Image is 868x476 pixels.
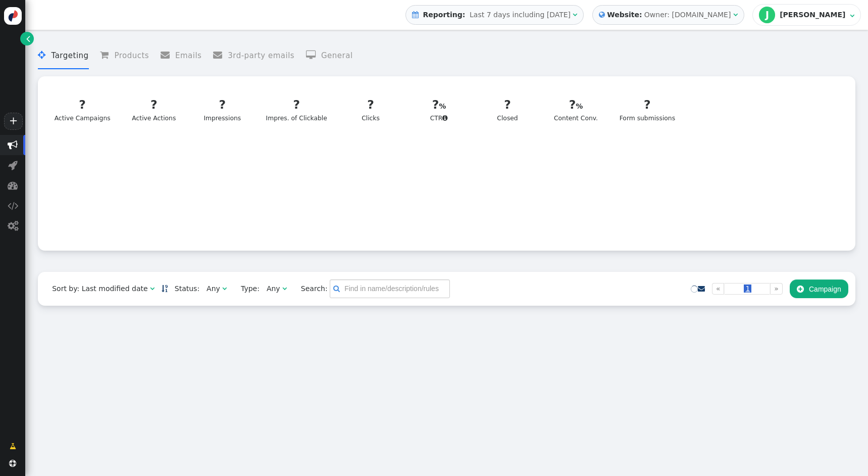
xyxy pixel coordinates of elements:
span:  [8,201,18,211]
div: Any [267,283,280,294]
input: Find in name/description/rules [330,279,450,298]
div: Active Actions [129,96,179,123]
span:  [333,283,340,294]
span:  [9,460,16,467]
span: Sorted in descending order [162,285,168,292]
a: ?Closed [476,90,538,129]
div: Content Conv. [551,96,601,123]
div: Closed [483,96,533,123]
img: logo-icon.svg [4,7,22,25]
button: Campaign [790,279,848,298]
span:  [573,11,577,18]
span:  [282,285,287,292]
span:  [213,51,228,60]
a: ?Form submissions [613,90,681,129]
div: ? [414,96,464,114]
span:  [161,51,175,60]
div: ? [266,96,327,114]
span:  [8,140,18,150]
span:  [38,51,51,60]
div: ? [129,96,179,114]
div: Sort by: Last modified date [52,283,147,294]
a: ?Impres. of Clickable [260,90,333,129]
b: Reporting: [421,11,467,19]
a:  [698,284,705,293]
span:  [599,10,605,20]
div: ? [346,96,396,114]
a: + [4,113,22,130]
li: Emails [161,42,202,69]
div: Form submissions [620,96,675,123]
span:  [442,115,448,121]
span:  [797,285,804,293]
div: Owner: [DOMAIN_NAME] [644,10,731,20]
span:  [222,285,227,292]
span:  [698,285,705,292]
span:  [412,11,419,18]
a:  [162,284,168,293]
div: J [759,7,775,23]
span:  [10,441,16,452]
div: [PERSON_NAME] [780,11,847,19]
div: ? [483,96,533,114]
div: ? [551,96,601,114]
a: ?Content Conv. [545,90,607,129]
span: Search: [294,284,328,293]
a: « [712,283,725,295]
li: 3rd-party emails [213,42,294,69]
div: Clicks [346,96,396,123]
div: Any [207,283,220,294]
span:  [8,180,18,191]
div: Impres. of Clickable [266,96,327,123]
a:  [3,437,23,455]
div: Impressions [197,96,247,123]
span:  [8,221,18,231]
li: Products [100,42,149,69]
a: ?Active Actions [123,90,185,129]
span: Status: [168,283,199,294]
span:  [733,11,738,18]
li: Targeting [38,42,88,69]
li: General [306,42,353,69]
div: ? [55,96,111,114]
div: CTR [414,96,464,123]
span: Last 7 days including [DATE] [470,11,571,19]
span: 1 [744,284,751,293]
div: ? [197,96,247,114]
span:  [150,285,155,292]
a: » [770,283,783,295]
a:  [20,32,34,45]
div: ? [620,96,675,114]
a: ?CTR [408,90,470,129]
span:  [850,12,854,19]
a: ?Impressions [191,90,253,129]
span:  [26,33,30,44]
span: Type: [234,283,260,294]
a: ?Active Campaigns [48,90,117,129]
span:  [8,160,18,170]
b: Website: [605,10,644,20]
span:  [306,51,321,60]
a: ?Clicks [339,90,401,129]
span:  [100,51,114,60]
div: Active Campaigns [55,96,111,123]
